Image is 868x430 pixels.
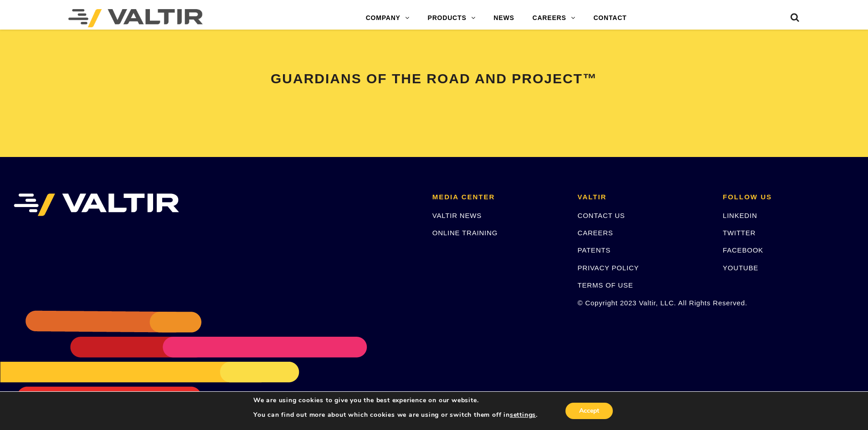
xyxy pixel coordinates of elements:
a: CAREERS [524,9,585,27]
h2: MEDIA CENTER [432,193,564,201]
span: GUARDIANS OF THE ROAD AND PROJECT™ [271,71,597,86]
a: TERMS OF USE [578,281,633,289]
a: COMPANY [357,9,419,27]
a: NEWS [484,9,523,27]
a: PATENTS [578,246,611,254]
h2: VALTIR [578,193,709,201]
a: CAREERS [578,229,613,237]
a: CONTACT [584,9,636,27]
img: VALTIR [14,193,179,216]
a: FACEBOOK [723,246,763,254]
a: CONTACT US [578,212,625,219]
h2: FOLLOW US [723,193,854,201]
a: LINKEDIN [723,212,757,219]
button: settings [510,411,536,419]
p: You can find out more about which cookies we are using or switch them off in . [253,411,538,419]
p: We are using cookies to give you the best experience on our website. [253,396,538,405]
a: TWITTER [723,229,755,237]
a: ONLINE TRAINING [432,229,498,237]
a: PRIVACY POLICY [578,264,639,272]
p: © Copyright 2023 Valtir, LLC. All Rights Reserved. [578,298,709,308]
a: YOUTUBE [723,264,758,272]
a: PRODUCTS [419,9,485,27]
button: Accept [565,403,613,419]
img: Valtir [68,9,203,27]
a: VALTIR NEWS [432,212,482,219]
